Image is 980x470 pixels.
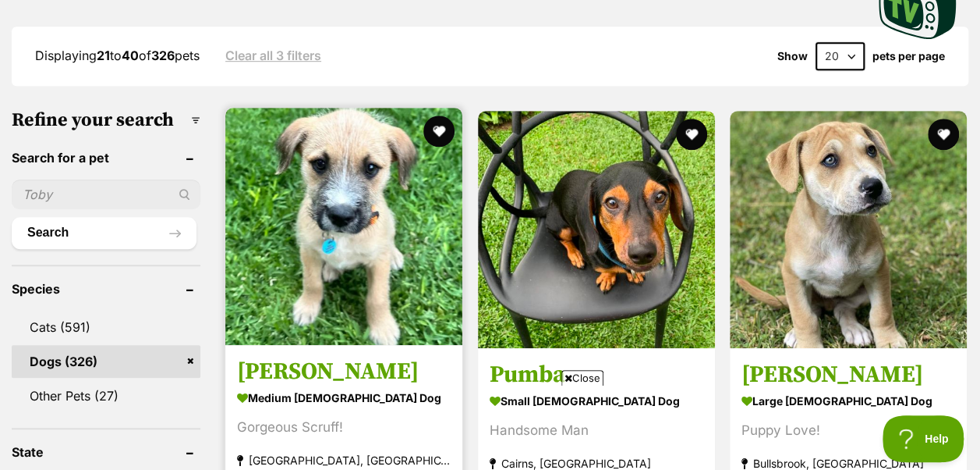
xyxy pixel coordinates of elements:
[151,48,175,63] strong: 326
[12,379,200,412] a: Other Pets (27)
[676,119,707,150] button: favourite
[741,359,955,389] h3: [PERSON_NAME]
[561,370,603,386] span: Close
[12,445,200,459] header: State
[35,48,200,63] span: Displaying to of pets
[225,48,321,62] a: Clear all 3 filters
[12,217,196,248] button: Search
[741,419,955,440] div: Puppy Love!
[490,359,703,389] h3: Pumba
[928,119,959,150] button: favourite
[741,389,955,411] strong: large [DEMOGRAPHIC_DATA] Dog
[730,111,967,348] img: Marshall - Mixed breed Dog
[12,311,200,344] a: Cats (591)
[237,356,451,386] h3: [PERSON_NAME]
[424,116,455,147] button: favourite
[777,50,808,62] span: Show
[97,48,110,63] strong: 21
[225,108,462,345] img: Connery - Mixed breed Dog
[12,180,200,209] input: Toby
[872,50,945,62] label: pets per page
[12,109,200,131] h3: Refine your search
[122,48,139,63] strong: 40
[207,392,774,462] iframe: Advertisement
[883,415,964,462] iframe: Help Scout Beacon - Open
[12,345,200,378] a: Dogs (326)
[12,282,200,296] header: Species
[12,151,200,165] header: Search for a pet
[478,111,715,348] img: Pumba - Dachshund Dog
